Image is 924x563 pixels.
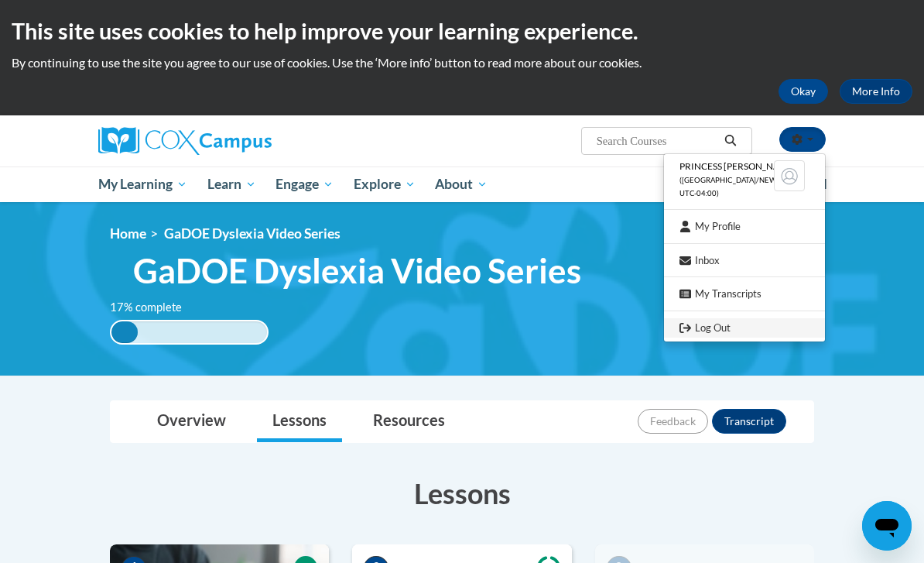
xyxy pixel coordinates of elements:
[679,176,800,197] span: ([GEOGRAPHIC_DATA]/New_York UTC-04:00)
[664,217,825,236] a: My Profile
[679,160,796,172] span: Princess [PERSON_NAME]
[664,284,825,304] a: My Transcripts
[664,318,825,338] a: Logout
[664,251,825,270] a: Inbox
[862,501,912,551] iframe: Button to launch messaging window
[774,160,805,191] img: Learner Profile Avatar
